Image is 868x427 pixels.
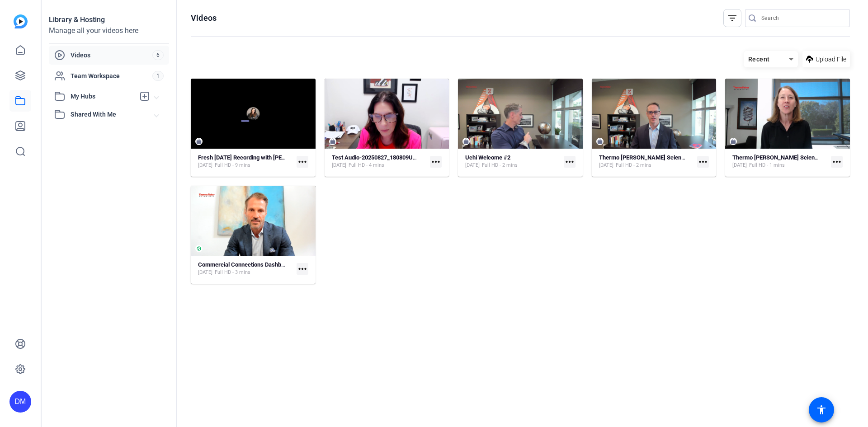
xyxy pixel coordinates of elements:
mat-icon: more_horiz [430,156,442,168]
span: [DATE] [198,269,212,276]
button: Upload File [802,51,850,67]
a: Thermo [PERSON_NAME] Scientific Simple (34785)[DATE]Full HD - 1 mins [732,154,827,169]
mat-icon: accessibility [816,404,827,415]
span: Team Workspace [71,71,152,80]
mat-icon: more_horiz [297,263,308,275]
mat-expansion-panel-header: Shared With Me [49,105,169,123]
mat-icon: more_horiz [697,156,709,168]
a: Thermo [PERSON_NAME] Scientific Simple (37133)[DATE]Full HD - 2 mins [599,154,694,169]
span: 1 [152,71,164,81]
mat-expansion-panel-header: My Hubs [49,87,169,105]
mat-icon: filter_list [727,13,738,23]
mat-icon: more_horiz [297,156,308,168]
div: DM [9,391,31,413]
span: Full HD - 1 mins [749,162,785,169]
span: [DATE] [198,162,212,169]
a: Test Audio-20250827_180809UTC-Meeting Recording[DATE]Full HD - 4 mins [332,154,427,169]
strong: Fresh [DATE] Recording with [PERSON_NAME] and [PERSON_NAME]-20250827_150820-Meeting Recording [198,154,475,161]
span: Full HD - 4 mins [349,162,384,169]
span: Recent [748,56,770,63]
strong: Uchi Welcome #2 [465,154,510,161]
a: Commercial Connections Dashboard Launch[DATE]Full HD - 3 mins [198,261,293,276]
span: Upload File [816,55,846,64]
input: Search [761,13,843,23]
a: Fresh [DATE] Recording with [PERSON_NAME] and [PERSON_NAME]-20250827_150820-Meeting Recording[DAT... [198,154,293,169]
img: blue-gradient.svg [14,14,28,28]
div: Manage all your videos here [49,25,169,36]
strong: Commercial Connections Dashboard Launch [198,261,313,268]
span: Full HD - 9 mins [215,162,250,169]
span: 6 [152,50,164,60]
span: Shared With Me [71,110,155,119]
span: Videos [71,51,152,60]
strong: Thermo [PERSON_NAME] Scientific Simple (37133) [599,154,732,161]
mat-icon: more_horiz [564,156,576,168]
span: [DATE] [332,162,346,169]
span: Full HD - 2 mins [482,162,518,169]
h1: Videos [191,13,217,23]
mat-icon: more_horiz [831,156,843,168]
div: Library & Hosting [49,14,169,25]
span: [DATE] [599,162,613,169]
strong: Thermo [PERSON_NAME] Scientific Simple (34785) [732,154,865,161]
a: Uchi Welcome #2[DATE]Full HD - 2 mins [465,154,560,169]
strong: Test Audio-20250827_180809UTC-Meeting Recording [332,154,471,161]
span: [DATE] [465,162,480,169]
span: Full HD - 3 mins [215,269,250,276]
span: Full HD - 2 mins [616,162,651,169]
span: My Hubs [71,92,135,101]
span: [DATE] [732,162,747,169]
